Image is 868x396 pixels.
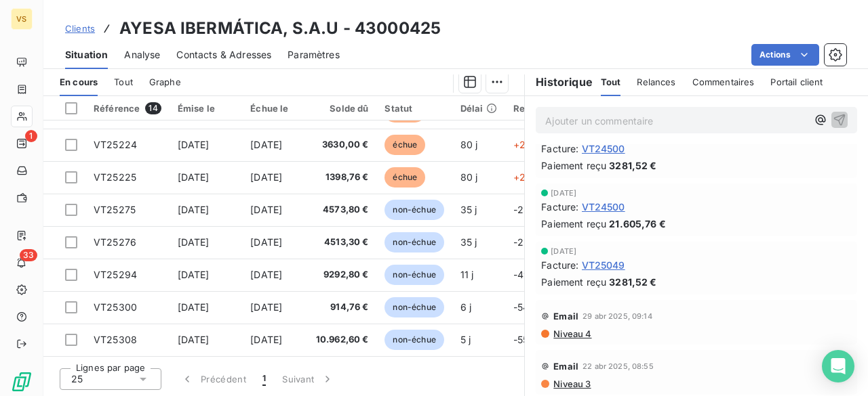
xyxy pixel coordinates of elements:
[250,139,282,150] span: [DATE]
[541,158,606,173] span: Paiement reçu
[384,297,443,317] span: non-échue
[178,171,210,183] span: [DATE]
[513,269,535,280] span: -49 j
[384,200,443,220] span: non-échue
[513,171,537,183] span: +20 j
[541,275,606,289] span: Paiement reçu
[553,361,578,372] span: Email
[384,167,425,188] span: échue
[178,301,210,313] span: [DATE]
[751,44,819,66] button: Actions
[11,8,33,30] div: VS
[609,158,656,173] span: 3281,52 €
[513,236,534,248] span: -25 j
[94,301,137,313] span: VT25300
[513,334,534,345] span: -55 j
[582,200,625,214] span: VT24500
[551,189,576,197] span: [DATE]
[316,203,369,217] span: 4573,80 €
[114,76,133,87] span: Tout
[71,372,83,386] span: 25
[541,217,606,231] span: Paiement reçu
[178,269,210,280] span: [DATE]
[609,275,656,289] span: 3281,52 €
[172,365,254,393] button: Précédent
[176,48,271,62] span: Contacts & Adresses
[94,236,136,248] span: VT25276
[552,378,591,389] span: Niveau 3
[384,135,425,155] span: échue
[460,236,477,248] span: 35 j
[541,141,578,156] span: Facture :
[250,171,282,183] span: [DATE]
[822,350,854,382] div: Open Intercom Messenger
[460,301,471,313] span: 6 j
[119,16,441,41] h3: AYESA IBERMÁTICA, S.A.U - 43000425
[254,365,274,393] button: 1
[460,204,477,215] span: 35 j
[94,204,136,215] span: VT25275
[551,247,576,255] span: [DATE]
[60,76,98,87] span: En cours
[94,139,137,150] span: VT25224
[250,103,300,114] div: Échue le
[460,139,478,150] span: 80 j
[178,139,210,150] span: [DATE]
[65,22,95,35] a: Clients
[513,139,537,150] span: +20 j
[692,76,755,87] span: Commentaires
[460,171,478,183] span: 80 j
[250,301,282,313] span: [DATE]
[583,312,652,320] span: 29 abr 2025, 09:14
[316,138,369,152] span: 3630,00 €
[384,265,443,285] span: non-échue
[124,48,160,62] span: Analyse
[316,236,369,249] span: 4513,30 €
[460,103,497,114] div: Délai
[250,204,282,215] span: [DATE]
[460,334,471,345] span: 5 j
[553,311,578,322] span: Email
[250,334,282,345] span: [DATE]
[460,269,474,280] span: 11 j
[94,171,136,183] span: VT25225
[582,141,625,156] span: VT24500
[274,365,342,393] button: Suivant
[316,301,369,314] span: 914,76 €
[316,171,369,184] span: 1398,76 €
[65,23,95,34] span: Clients
[149,76,181,87] span: Graphe
[582,258,625,272] span: VT25049
[288,48,340,62] span: Paramètres
[513,103,557,114] div: Retard
[384,103,443,114] div: Statut
[11,371,33,393] img: Logo LeanPay
[384,232,443,252] span: non-échue
[178,236,210,248] span: [DATE]
[250,236,282,248] span: [DATE]
[513,204,534,215] span: -25 j
[513,301,534,313] span: -54 j
[316,268,369,282] span: 9292,80 €
[178,103,235,114] div: Émise le
[637,76,675,87] span: Relances
[178,204,210,215] span: [DATE]
[20,249,37,261] span: 33
[250,269,282,280] span: [DATE]
[316,333,369,347] span: 10.962,60 €
[384,330,443,350] span: non-échue
[94,269,137,280] span: VT25294
[262,372,266,386] span: 1
[94,102,161,114] div: Référence
[583,362,654,370] span: 22 abr 2025, 08:55
[94,334,137,345] span: VT25308
[541,200,578,214] span: Facture :
[65,48,108,62] span: Situation
[145,102,161,114] span: 14
[25,130,37,142] span: 1
[541,258,578,272] span: Facture :
[552,328,591,339] span: Niveau 4
[609,217,666,231] span: 21.605,76 €
[525,74,593,90] h6: Historique
[316,103,369,114] div: Solde dû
